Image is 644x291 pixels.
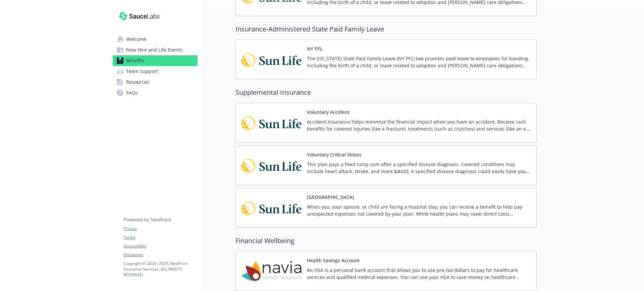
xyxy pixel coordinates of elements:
[235,24,537,34] h2: Insurance-Administered State Paid Family Leave
[113,77,198,87] a: Resources
[241,194,302,222] img: Sun Life Financial carrier logo
[123,234,197,240] a: Terms
[126,87,138,98] span: FAQs
[126,66,158,77] span: Team Support
[126,45,182,55] span: New Hire and Life Events
[307,55,531,69] p: The [US_STATE] State Paid Family Leave (NY PFL) law provides paid leave to employees for bonding,...
[307,118,531,132] p: Accident Insurance helps minimize the financial impact when you have an accident. Receive cash be...
[113,45,198,55] a: New Hire and Life Events
[126,55,144,66] span: Benefits
[235,87,537,97] h2: Supplemental Insurance
[307,45,322,52] button: NY PFL
[241,257,302,285] img: Navia Benefit Solutions carrier logo
[241,45,302,74] img: Sun Life Financial carrier logo
[113,55,198,66] a: Benefits
[307,203,531,217] p: When you, your spouse, or child are facing a hospital stay, you can receive a benefit to help pay...
[113,87,198,98] a: FAQs
[126,77,149,87] span: Resources
[241,108,302,137] img: Sun Life Financial carrier logo
[307,161,531,175] p: This plan pays a fixed lump sum after a specified disease diagnosis. Covered conditions may inclu...
[123,226,197,232] a: Privacy
[307,194,354,201] button: [GEOGRAPHIC_DATA]
[123,243,197,249] a: Accessibility
[113,34,198,45] a: Welcome
[307,108,350,116] button: Voluntary Accident
[123,252,197,258] a: Disclaimer
[235,236,537,246] h2: Financial Wellbeing
[307,267,531,281] p: An HSA is a personal bank account that allows you to use pre-tax dollars to pay for healthcare se...
[123,261,197,278] p: Copyright © 2024 - 2025 , Newfront Insurance Services, ALL RIGHTS RESERVED
[307,151,362,158] button: Voluntary Critical Illness
[113,66,198,77] a: Team Support
[307,257,360,264] button: Health Savings Account
[241,151,302,179] img: Sun Life Financial carrier logo
[126,34,147,45] span: Welcome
